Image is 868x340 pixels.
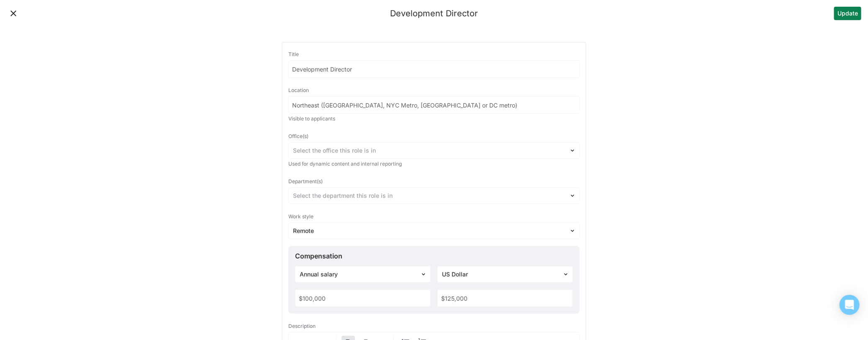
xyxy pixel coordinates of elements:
[288,211,580,222] div: Work style
[288,49,580,60] div: Title
[289,61,579,77] input: Title
[288,130,580,142] div: Office(s)
[288,161,580,167] div: Used for dynamic content and internal reporting
[840,295,860,315] div: Open Intercom Messenger
[834,7,861,20] button: Update
[289,97,579,113] input: New York City, New York
[288,176,580,187] div: Department(s)
[390,8,478,18] div: Development Director
[288,320,580,332] div: Description
[295,253,573,259] div: Compensation
[7,7,20,20] button: Close
[288,115,580,122] div: Visible to applicants
[288,84,580,96] div: Location
[295,290,430,307] input: $0
[438,290,573,307] input: $999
